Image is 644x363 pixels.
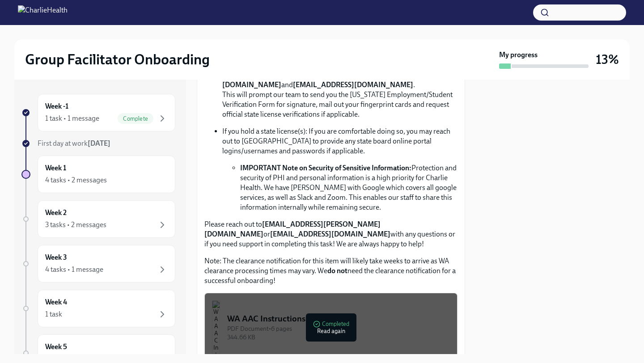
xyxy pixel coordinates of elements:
[45,297,67,307] h6: Week 4
[45,163,66,173] h6: Week 1
[21,245,175,283] a: Week 34 tasks • 1 message
[227,325,450,333] div: PDF Document • 6 pages
[21,139,175,148] a: First day at work[DATE]
[25,51,210,68] h2: Group Facilitator Onboarding
[45,253,67,262] h6: Week 3
[45,114,99,123] div: 1 task • 1 message
[240,164,411,172] strong: IMPORTANT Note on Security of Sensitive Information:
[204,219,458,249] p: Please reach out to or with any questions or if you need support in completing this task! We are ...
[240,163,458,212] li: Protection and security of PHI and personal information is a high priority for Charlie Health. We...
[21,94,175,131] a: Week -11 task • 1 messageComplete
[45,342,67,352] h6: Week 5
[45,265,103,274] div: 4 tasks • 1 message
[204,256,458,286] p: Note: The clearance notification for this item will likely take weeks to arrive as WA clearance p...
[118,115,153,122] span: Complete
[45,208,67,218] h6: Week 2
[227,313,450,325] div: WA AAC Instructions
[21,200,175,238] a: Week 23 tasks • 2 messages
[222,60,458,119] p: Once you complete the registration and payment online, please email your receipt to and . This wi...
[38,139,110,148] span: First day at work
[45,101,68,111] h6: Week -1
[227,333,450,342] div: 344.66 KB
[327,266,347,275] strong: do not
[88,139,110,148] strong: [DATE]
[596,51,619,68] h3: 13%
[21,290,175,327] a: Week 41 task
[45,175,107,185] div: 4 tasks • 2 messages
[293,80,413,89] strong: [EMAIL_ADDRESS][DOMAIN_NAME]
[45,220,106,230] div: 3 tasks • 2 messages
[18,5,68,20] img: CharlieHealth
[212,300,220,354] img: WA AAC Instructions
[45,309,62,319] div: 1 task
[222,127,458,156] p: If you hold a state license(s): If you are comfortable doing so, you may reach out to [GEOGRAPHIC...
[270,230,390,238] strong: [EMAIL_ADDRESS][DOMAIN_NAME]
[204,293,458,362] button: WA AAC InstructionsPDF Document•6 pages344.66 KBCompletedRead again
[21,156,175,193] a: Week 14 tasks • 2 messages
[204,220,381,238] strong: [EMAIL_ADDRESS][PERSON_NAME][DOMAIN_NAME]
[499,50,538,60] strong: My progress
